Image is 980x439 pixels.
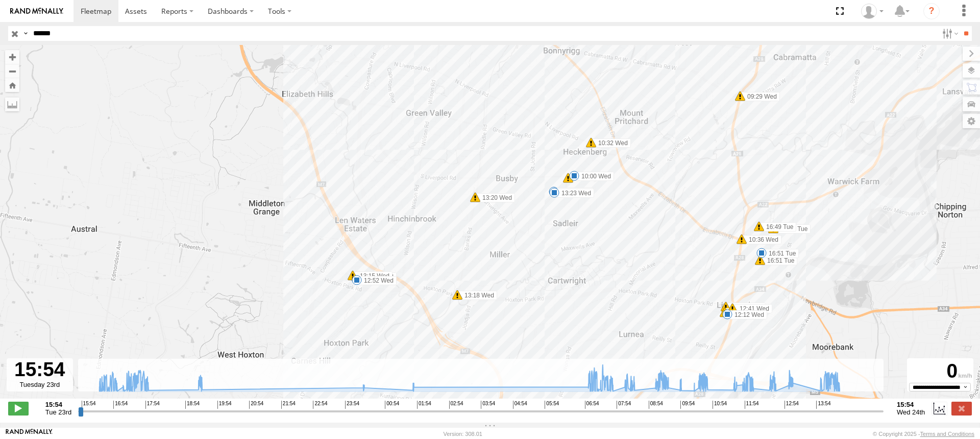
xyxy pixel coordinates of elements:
label: 12:12 Wed [727,310,767,319]
label: Search Filter Options [938,26,960,41]
span: 22:54 [313,401,327,409]
span: 07:54 [617,401,631,409]
span: Wed 24th Sep 2025 [897,408,925,416]
label: 09:36 Wed [554,188,594,197]
button: Zoom in [5,50,19,64]
label: 13:20 Wed [475,193,515,202]
span: 13:54 [816,401,830,409]
label: 10:32 Wed [591,138,631,148]
span: 17:54 [145,401,160,409]
label: 12:52 Wed [357,276,397,285]
span: 09:54 [680,401,695,409]
label: 12:41 Wed [732,304,772,313]
a: Visit our Website [6,429,53,439]
div: 8 [563,173,573,183]
span: Tue 23rd Sep 2025 [45,408,71,416]
a: Terms and Conditions [920,431,974,437]
label: Map Settings [963,114,980,128]
span: 15:54 [82,401,96,409]
span: 03:54 [481,401,495,409]
strong: 15:54 [45,401,71,408]
label: 13:18 Wed [457,291,497,300]
label: Close [951,402,972,415]
span: 02:54 [449,401,463,409]
span: 06:54 [585,401,599,409]
label: Measure [5,97,19,111]
strong: 15:54 [897,401,925,408]
img: rand-logo.svg [10,8,63,15]
div: © Copyright 2025 - [873,431,974,437]
label: Search Query [21,26,30,41]
label: 10:00 Wed [574,172,614,181]
div: Tye Clark [857,4,887,19]
label: Play/Stop [8,402,29,415]
span: 05:54 [545,401,559,409]
label: 16:49 Tue [759,222,796,232]
div: Version: 308.01 [444,431,482,437]
button: Zoom Home [5,78,19,92]
span: 01:54 [417,401,431,409]
label: 16:51 Tue [762,249,799,258]
span: 10:54 [713,401,727,409]
button: Zoom out [5,64,19,78]
span: 04:54 [513,401,527,409]
label: 12:10 Wed [726,303,766,312]
span: 00:54 [385,401,399,409]
span: 23:54 [345,401,359,409]
label: 13:15 Wed [353,271,393,281]
div: 0 [909,360,972,383]
label: 13:23 Wed [554,189,594,198]
span: 21:54 [281,401,296,409]
span: 08:54 [649,401,663,409]
span: 11:54 [745,401,759,409]
i: ? [923,3,940,19]
span: 12:54 [785,401,799,409]
label: 10:36 Wed [742,235,781,244]
label: 16:48 Tue [773,224,811,234]
span: 18:54 [185,401,200,409]
label: 09:29 Wed [740,92,780,101]
span: 16:54 [113,401,128,409]
span: 20:54 [249,401,263,409]
label: 16:51 Tue [760,256,797,265]
span: 19:54 [217,401,232,409]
